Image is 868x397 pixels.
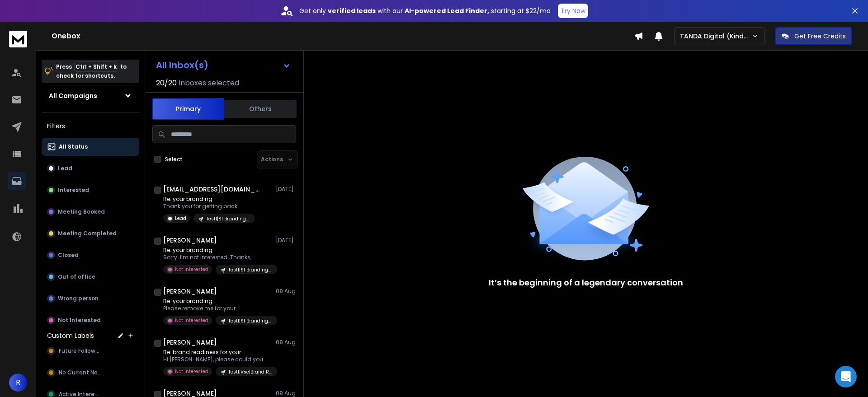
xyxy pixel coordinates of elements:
[165,156,183,163] label: Select
[224,99,297,119] button: Others
[9,374,27,392] button: R
[163,356,272,363] p: Hi [PERSON_NAME], please could you
[42,290,139,308] button: Wrong person
[163,349,272,356] p: Re: brand readiness for your
[42,246,139,264] button: Closed
[680,32,752,41] p: TANDA Digital (Kind Studio)
[58,187,89,194] p: Interested
[175,368,208,375] p: Not Interested
[163,185,263,194] h1: [EMAIL_ADDRESS][DOMAIN_NAME]
[58,208,105,215] p: Meeting Booked
[74,61,118,72] span: Ctrl + Shift + k
[405,6,489,15] strong: AI-powered Lead Finder,
[163,254,272,261] p: Sorry. I’m not interested. Thanks,
[299,6,551,15] p: Get only with our starting at $22/mo
[489,276,683,289] p: It’s the beginning of a legendary conversation
[42,342,139,360] button: Future Followup
[42,138,139,156] button: All Status
[276,339,296,346] p: 08 Aug
[58,252,79,259] p: Closed
[794,32,846,41] p: Get Free Credits
[835,366,857,388] div: Open Intercom Messenger
[42,181,139,199] button: Interested
[42,203,139,221] button: Meeting Booked
[42,311,139,329] button: Not Interested
[561,6,585,15] p: Try Now
[58,273,95,280] p: Out of office
[156,61,208,70] h1: All Inbox(s)
[149,56,298,74] button: All Inbox(s)
[163,305,272,312] p: Please remove me for your
[163,287,217,296] h1: [PERSON_NAME]
[52,31,634,42] h1: Onebox
[58,295,99,302] p: Wrong person
[56,62,127,80] p: Press to check for shortcuts.
[47,331,94,340] h3: Custom Labels
[175,317,208,324] p: Not Interested
[42,224,139,243] button: Meeting Completed
[328,6,376,15] strong: verified leads
[175,215,186,222] p: Lead
[276,237,296,244] p: [DATE]
[163,196,255,203] p: Re: your branding
[276,390,296,397] p: 08 Aug
[156,78,177,89] span: 20 / 20
[228,266,272,273] p: Test1|S1 Branding + Funding Readiness|UK&Nordics|CEO, founder|210225
[42,268,139,286] button: Out of office
[9,31,27,47] img: logo
[206,215,250,222] p: Test1|S1 Branding + Funding Readiness|UK&Nordics|CEO, founder|210225
[228,369,272,375] p: Test1|Vsc|Brand Readiness Workshop Angle for VCs & Accelerators|UK&nordics|210225
[163,338,217,347] h1: [PERSON_NAME]
[59,347,102,355] span: Future Followup
[49,91,97,100] h1: All Campaigns
[58,165,72,172] p: Lead
[163,298,272,305] p: Re: your branding
[276,288,296,295] p: 08 Aug
[558,4,588,18] button: Try Now
[42,87,139,105] button: All Campaigns
[163,247,272,254] p: Re: your branding
[175,266,208,273] p: Not Interested
[179,78,239,89] h3: Inboxes selected
[59,369,104,376] span: No Current Need
[42,364,139,382] button: No Current Need
[163,236,217,245] h1: [PERSON_NAME]
[42,159,139,177] button: Lead
[58,317,101,324] p: Not Interested
[228,318,272,324] p: Test1|S1 Branding + Funding Readiness|UK&Nordics|CEO, founder|210225
[59,143,88,150] p: All Status
[42,120,139,132] h3: Filters
[58,230,117,237] p: Meeting Completed
[775,27,852,45] button: Get Free Credits
[163,203,255,210] p: Thank you for getting back
[276,186,296,193] p: [DATE]
[152,98,224,120] button: Primary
